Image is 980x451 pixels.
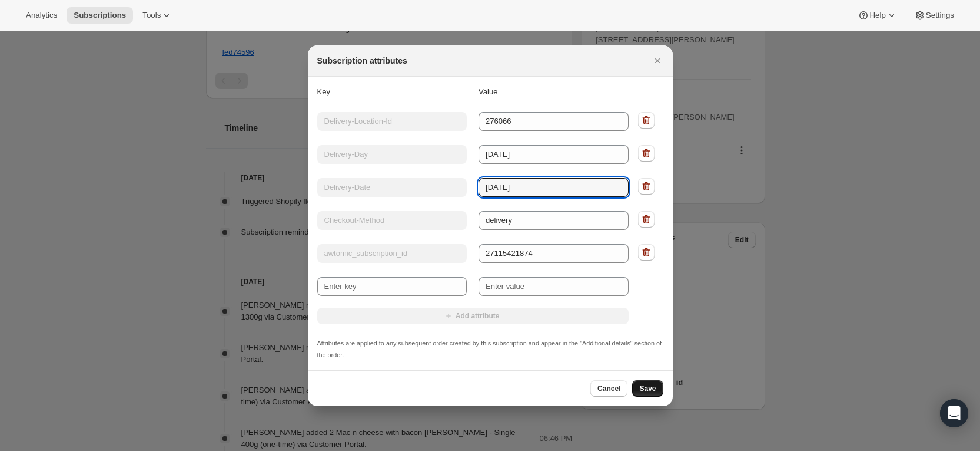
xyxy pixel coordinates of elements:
small: Attributes are applied to any subsequent order created by this subscription and appear in the "Ad... [317,340,662,358]
button: Cancel [590,380,627,397]
button: Settings [907,7,961,24]
button: Close [649,52,666,69]
button: Help [851,7,904,24]
span: Subscriptions [74,11,126,20]
span: Tools [142,11,161,20]
button: Subscriptions [67,7,133,24]
span: Cancel [597,384,620,393]
input: Enter key [317,277,467,296]
span: Settings [926,11,954,20]
button: Tools [135,7,180,24]
span: Analytics [26,11,57,20]
input: Enter value [479,277,629,296]
div: Open Intercom Messenger [940,399,968,427]
button: Save [632,380,663,397]
span: Help [869,11,885,20]
span: Key [317,87,330,96]
button: Analytics [19,7,64,24]
h2: Subscription attributes [317,55,407,67]
span: Value [479,87,497,96]
span: Save [639,384,656,393]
